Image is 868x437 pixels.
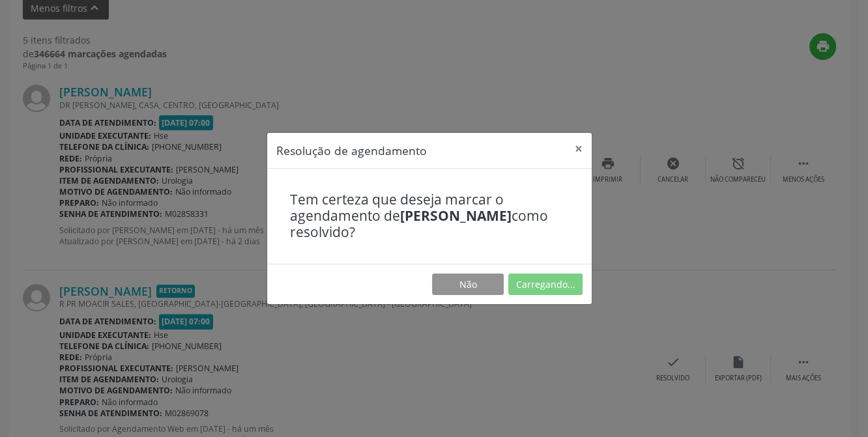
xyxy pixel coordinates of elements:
[400,206,512,225] b: [PERSON_NAME]
[290,191,569,241] h4: Tem certeza que deseja marcar o agendamento de como resolvido?
[566,133,592,165] button: Close
[432,274,504,296] button: Não
[508,274,583,296] button: Carregando...
[276,142,427,159] h5: Resolução de agendamento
